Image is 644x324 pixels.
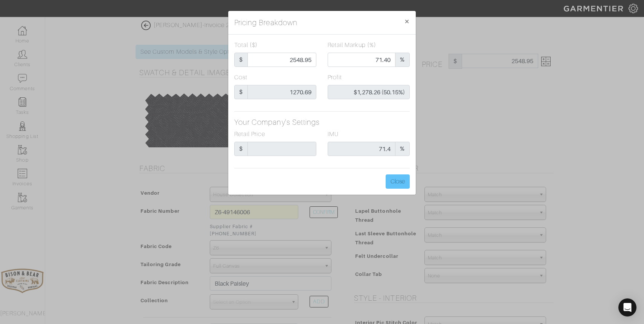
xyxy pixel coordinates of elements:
[234,130,265,139] label: Retail Price
[234,85,248,99] span: $
[234,142,248,156] span: $
[395,53,410,67] span: %
[328,53,395,67] input: Markup %
[328,41,376,50] label: Retail Markup (%)
[386,174,410,189] button: Close
[328,130,339,139] label: IMU
[398,11,416,32] button: Close
[328,73,342,82] label: Profit
[404,16,410,26] span: ×
[234,73,247,82] label: Cost
[234,17,298,28] h5: Pricing Breakdown
[395,142,410,156] span: %
[234,53,248,67] span: $
[247,53,316,67] input: Unit Price
[234,41,258,50] label: Total ($)
[234,118,410,127] h5: Your Company's Settings
[618,298,636,316] div: Open Intercom Messenger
